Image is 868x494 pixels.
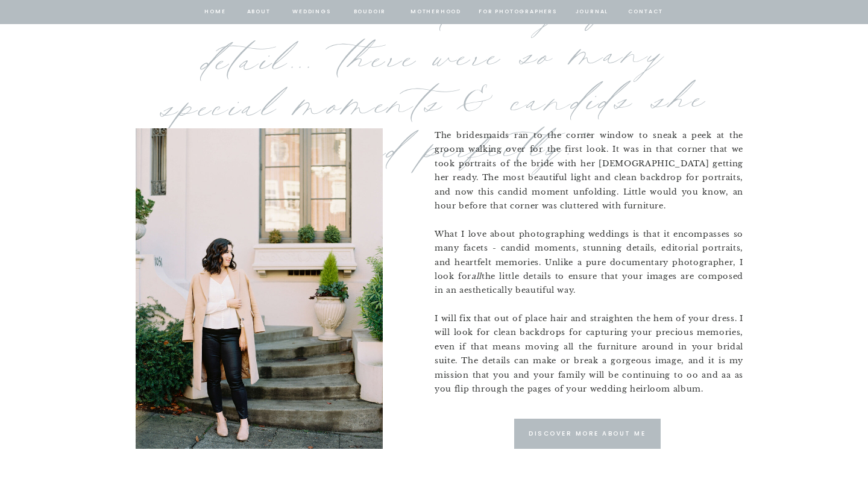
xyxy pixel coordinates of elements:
[410,7,461,17] a: Motherhood
[573,7,611,17] a: journal
[353,7,387,17] a: BOUDOIR
[435,128,743,399] p: The bridesmaids ran to the corner window to sneak a peek at the groom walking over for the first ...
[526,428,649,439] a: Discover More about me
[204,7,227,17] a: home
[479,7,557,17] a: for photographers
[471,271,482,281] i: all
[626,7,665,17] a: contact
[246,7,271,17] a: about
[291,7,332,17] a: Weddings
